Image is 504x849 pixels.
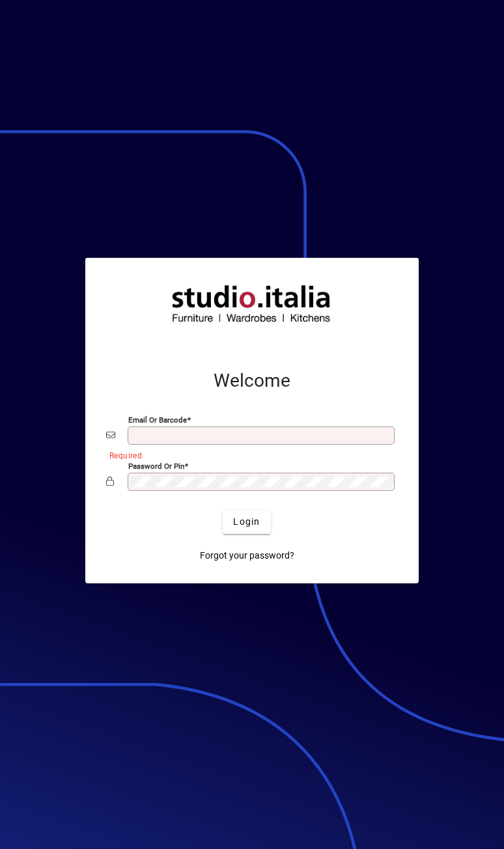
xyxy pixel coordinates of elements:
[195,544,300,568] a: Forgot your password?
[200,549,294,563] span: Forgot your password?
[223,510,270,534] button: Login
[128,415,187,424] mat-label: Email or Barcode
[109,448,387,462] mat-error: Required
[106,370,398,392] h2: Welcome
[233,515,260,529] span: Login
[128,461,184,470] mat-label: Password or Pin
